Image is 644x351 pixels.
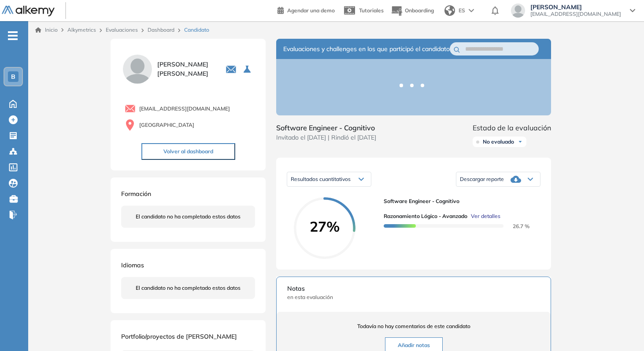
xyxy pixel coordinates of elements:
span: Candidato [184,26,209,34]
span: El candidato no ha completado estos datos [136,284,241,292]
span: Tutoriales [359,7,384,14]
button: Ver detalles [467,212,500,220]
a: Inicio [35,26,58,34]
span: Resultados cuantitativos [291,176,351,182]
span: Onboarding [405,7,434,14]
span: Ver detalles [471,212,500,220]
span: en esta evaluación [287,293,540,301]
span: No evaluado [483,138,514,145]
div: Widget de chat [600,309,644,351]
span: Software Engineer - Cognitivo [384,197,533,205]
img: PROFILE_MENU_LOGO_USER [121,53,154,85]
i: - [8,35,18,37]
span: [EMAIL_ADDRESS][DOMAIN_NAME] [530,11,621,18]
img: Ícono de flecha [518,139,523,144]
span: El candidato no ha completado estos datos [136,213,241,221]
img: Logo [2,6,55,17]
img: world [444,5,455,16]
span: Todavía no hay comentarios de este candidato [287,322,540,330]
span: Razonamiento Lógico - Avanzado [384,212,467,220]
span: Alkymetrics [67,26,96,33]
span: Software Engineer - Cognitivo [276,122,376,133]
a: Evaluaciones [106,26,138,33]
span: Invitado el [DATE] | Rindió el [DATE] [276,133,376,142]
img: arrow [469,9,474,12]
span: 26.7 % [502,223,529,229]
span: Agendar una demo [287,7,335,14]
span: Descargar reporte [460,176,504,183]
button: Volver al dashboard [141,143,235,160]
span: Notas [287,284,540,293]
span: Estado de la evaluación [473,122,551,133]
a: Dashboard [148,26,174,33]
a: Agendar una demo [278,4,335,15]
button: Onboarding [391,1,434,20]
span: B [11,73,15,80]
span: ES [459,7,465,15]
span: [EMAIL_ADDRESS][DOMAIN_NAME] [139,105,230,113]
span: Evaluaciones y challenges en los que participó el candidato [283,44,450,54]
span: [PERSON_NAME] [530,4,621,11]
span: Idiomas [121,261,144,269]
iframe: Chat Widget [600,309,644,351]
span: Formación [121,190,151,198]
span: Portfolio/proyectos de [PERSON_NAME] [121,333,237,340]
span: 27% [294,219,355,233]
span: [GEOGRAPHIC_DATA] [139,121,194,129]
span: [PERSON_NAME] [PERSON_NAME] [157,60,215,78]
